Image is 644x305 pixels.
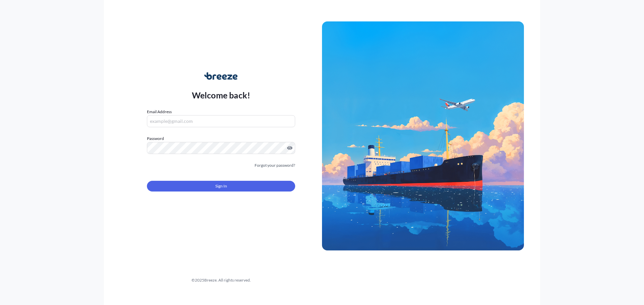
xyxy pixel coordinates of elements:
img: Ship illustration [322,21,524,250]
button: Sign In [147,181,295,192]
button: Show password [287,145,292,151]
p: Welcome back! [192,90,251,100]
a: Forgot your password? [255,162,295,169]
span: Sign In [215,183,227,189]
input: example@gmail.com [147,115,295,127]
div: © 2025 Breeze. All rights reserved. [120,277,322,284]
label: Email Address [147,108,172,115]
label: Password [147,135,295,142]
